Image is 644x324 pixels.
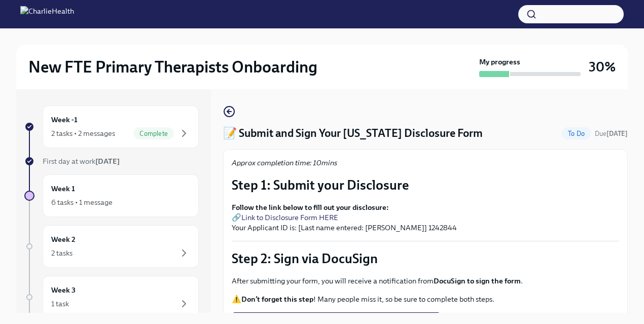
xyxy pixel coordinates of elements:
span: To Do [562,130,591,137]
a: Week -12 tasks • 2 messagesComplete [24,105,199,148]
a: Week 16 tasks • 1 message [24,174,199,217]
p: Step 2: Sign via DocuSign [232,249,619,268]
span: August 22nd, 2025 10:00 [595,129,628,138]
h6: Week 3 [51,284,76,296]
span: First day at work [43,157,120,166]
strong: Don’t forget this step [241,295,313,304]
strong: [DATE] [95,157,120,166]
span: Complete [133,130,174,137]
div: 2 tasks • 2 messages [51,128,115,138]
img: CharlieHealth [20,6,74,22]
p: Step 1: Submit your Disclosure [232,176,619,194]
h3: 30% [589,58,616,76]
h2: New FTE Primary Therapists Onboarding [28,57,317,77]
h6: Week 2 [51,234,76,245]
a: Link to Disclosure Form HERE [241,213,338,222]
h6: Week 1 [51,183,75,194]
div: 2 tasks [51,248,73,258]
p: 🔗 Your Applicant ID is: [Last name entered: [PERSON_NAME]] 1242844 [232,202,619,233]
div: 6 tasks • 1 message [51,197,113,207]
strong: [DATE] [606,130,628,137]
h4: 📝 Submit and Sign Your [US_STATE] Disclosure Form [223,126,483,141]
div: 1 task [51,299,69,309]
a: First day at work[DATE] [24,156,199,166]
strong: My progress [479,57,520,67]
strong: DocuSign to sign the form [434,276,521,285]
span: Due [595,130,628,137]
h6: Week -1 [51,114,78,125]
em: Approx completion time: 10mins [232,158,337,167]
strong: Follow the link below to fill out your disclosure: [232,203,389,212]
p: After submitting your form, you will receive a notification from . [232,276,619,286]
p: ⚠️ ! Many people miss it, so be sure to complete both steps. [232,294,619,304]
a: Week 22 tasks [24,225,199,268]
a: Week 31 task [24,276,199,318]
